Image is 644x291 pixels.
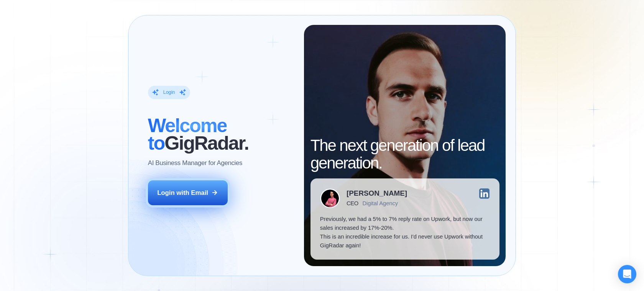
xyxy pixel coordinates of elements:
[618,265,636,283] div: Open Intercom Messenger
[148,159,242,167] p: AI Business Manager for Agencies
[310,137,499,172] h2: The next generation of lead generation.
[163,89,175,96] div: Login
[362,200,398,207] div: Digital Agency
[148,180,228,205] button: Login with Email
[148,117,294,152] h2: ‍ GigRadar.
[148,114,227,154] span: Welcome to
[347,200,358,207] div: CEO
[320,215,490,250] p: Previously, we had a 5% to 7% reply rate on Upwork, but now our sales increased by 17%-20%. This ...
[347,190,407,197] div: [PERSON_NAME]
[157,188,208,197] div: Login with Email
